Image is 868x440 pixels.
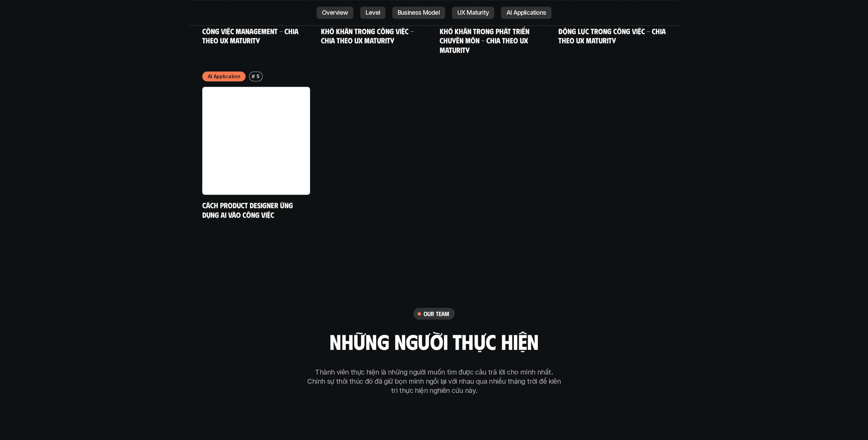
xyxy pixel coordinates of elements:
p: AI Application [208,73,240,80]
a: Overview [317,7,353,19]
p: Thành viên thực hiện là những người muốn tìm được câu trả lời cho mình nhất. Chính sự thôi thúc đ... [306,367,562,395]
h6: our team [424,310,449,317]
a: Khó khăn trong phát triển chuyên môn - Chia theo UX Maturity [440,26,531,54]
a: Động lực trong công việc - Chia theo UX Maturity [558,26,667,45]
p: 5 [256,73,260,80]
a: Khó khăn trong công việc - Chia theo UX Maturity [321,26,415,45]
h2: những người thực hiện [329,329,539,352]
a: Công việc Management - Chia theo UX maturity [202,26,300,45]
a: Cách Product Designer ứng dụng AI vào công việc [202,200,295,219]
h6: # [252,74,255,79]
